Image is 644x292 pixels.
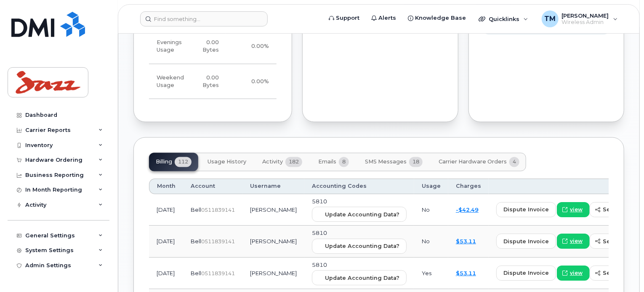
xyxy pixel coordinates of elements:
span: view [570,270,583,277]
span: Wireless Admin [562,19,609,26]
span: 5810 [312,198,327,205]
span: Alerts [378,14,396,22]
button: Update Accounting Data? [312,239,407,254]
span: 8 [339,157,349,167]
span: view [570,206,583,214]
button: Update Accounting Data? [312,271,407,286]
span: 5810 [312,230,327,237]
span: Knowledge Base [415,14,466,22]
button: dispute invoice [496,203,556,218]
button: dispute invoice [496,234,556,249]
th: Usage [414,179,448,194]
div: Tanner Montgomery [536,11,624,27]
a: -$42.49 [456,207,479,213]
span: Activity [262,159,283,166]
button: send copy [590,234,641,249]
a: view [557,234,590,249]
a: $53.11 [456,270,476,277]
span: SMS Messages [365,159,407,166]
td: Evenings Usage [149,29,192,64]
span: 182 [285,157,302,167]
span: Emails [318,159,336,166]
td: 0.00 Bytes [192,64,226,100]
a: Knowledge Base [402,10,472,26]
button: send copy [590,203,641,218]
tr: Friday from 6:00pm to Monday 8:00am [149,64,277,100]
td: [DATE] [149,226,183,258]
td: [DATE] [149,258,183,290]
th: Charges [448,179,489,194]
span: Update Accounting Data? [325,211,399,219]
span: dispute invoice [503,238,549,246]
span: view [570,238,583,245]
span: Update Accounting Data? [325,242,399,250]
span: 0511839141 [201,271,235,277]
span: Bell [191,238,201,245]
td: No [414,195,448,226]
input: Find something... [140,11,268,26]
a: $53.11 [456,238,476,245]
div: Quicklinks [473,11,534,27]
span: Bell [191,207,201,213]
span: Usage History [208,159,246,166]
span: send copy [603,238,634,246]
span: dispute invoice [503,206,549,214]
span: Bell [191,270,201,277]
tr: Weekdays from 6:00pm to 8:00am [149,29,277,64]
th: Month [149,179,183,194]
span: 0511839141 [201,239,235,245]
td: [PERSON_NAME] [242,195,304,226]
span: 4 [509,157,519,167]
th: Account [183,179,242,194]
td: 0.00 Bytes [192,29,226,64]
span: Support [336,14,359,22]
th: Username [242,179,304,194]
td: 0.00% [226,64,277,100]
td: No [414,226,448,258]
td: Weekend Usage [149,64,192,100]
span: Carrier Hardware Orders [439,159,507,166]
span: Quicklinks [489,16,519,22]
span: dispute invoice [503,269,549,277]
td: Yes [414,258,448,290]
span: 18 [409,157,423,167]
button: dispute invoice [496,266,556,281]
span: send copy [603,206,634,214]
span: [PERSON_NAME] [562,12,609,19]
span: Update Accounting Data? [325,274,399,282]
td: [PERSON_NAME] [242,226,304,258]
button: Update Accounting Data? [312,207,407,222]
td: [DATE] [149,195,183,226]
a: Support [323,10,365,26]
td: 0.00% [226,29,277,64]
span: TM [544,14,556,24]
a: Alerts [365,10,402,26]
button: send copy [590,266,641,281]
th: Accounting Codes [304,179,414,194]
td: [PERSON_NAME] [242,258,304,290]
span: 5810 [312,262,327,268]
a: view [557,203,590,218]
a: view [557,266,590,281]
span: send copy [603,269,634,277]
span: 0511839141 [201,207,235,213]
